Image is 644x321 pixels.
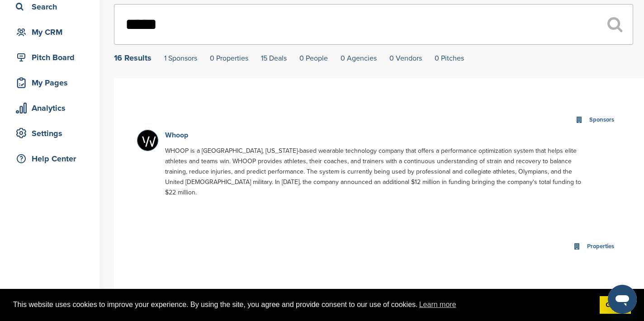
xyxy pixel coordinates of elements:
a: 0 Vendors [389,54,422,63]
a: My CRM [9,22,90,42]
a: 0 People [299,54,328,63]
a: 0 Agencies [341,54,377,63]
iframe: Button to launch messaging window [608,285,637,314]
a: dismiss cookie message [600,296,631,314]
a: 0 Properties [210,54,248,63]
div: My CRM [14,24,90,40]
a: Whoop [165,131,188,140]
div: Settings [14,125,90,142]
div: Properties [585,241,616,252]
a: 1 Sponsors [164,54,197,63]
a: 0 Pitches [435,54,464,63]
a: Analytics [9,98,90,118]
span: This website uses cookies to improve your experience. By using the site, you agree and provide co... [13,298,592,312]
a: Settings [9,123,90,144]
div: Analytics [14,100,90,116]
p: WHOOP is a [GEOGRAPHIC_DATA], [US_STATE]-based wearable technology company that offers a performa... [165,146,592,198]
a: 15 Deals [261,54,287,63]
a: My Pages [9,72,90,93]
div: Help Center [14,151,90,167]
div: My Pages [14,75,90,91]
a: Help Center [9,148,90,169]
img: 5jekv8p0 400x400 [137,130,160,153]
a: Pitch Board [9,47,90,68]
div: Sponsors [587,115,616,125]
div: 16 Results [114,54,152,62]
div: Pitch Board [14,49,90,66]
a: learn more about cookies [418,298,458,312]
